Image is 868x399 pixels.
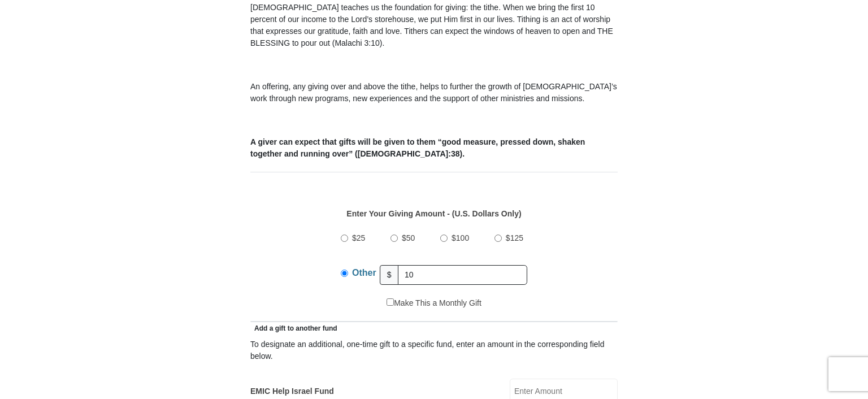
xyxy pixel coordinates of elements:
div: To designate an additional, one-time gift to a specific fund, enter an amount in the correspondin... [250,339,618,362]
input: Other Amount [398,265,527,285]
span: $50 [402,233,415,242]
label: EMIC Help Israel Fund [250,385,334,397]
span: Other [352,268,376,277]
span: $125 [506,233,523,242]
span: Add a gift to another fund [250,324,337,332]
p: [DEMOGRAPHIC_DATA] teaches us the foundation for giving: the tithe. When we bring the first 10 pe... [250,2,618,49]
input: Make This a Monthly Gift [387,298,394,306]
label: Make This a Monthly Gift [387,297,481,309]
span: $25 [352,233,365,242]
b: A giver can expect that gifts will be given to them “good measure, pressed down, shaken together ... [250,137,585,158]
span: $ [380,265,399,285]
span: $100 [452,233,469,242]
p: An offering, any giving over and above the tithe, helps to further the growth of [DEMOGRAPHIC_DAT... [250,81,618,105]
strong: Enter Your Giving Amount - (U.S. Dollars Only) [346,209,521,218]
